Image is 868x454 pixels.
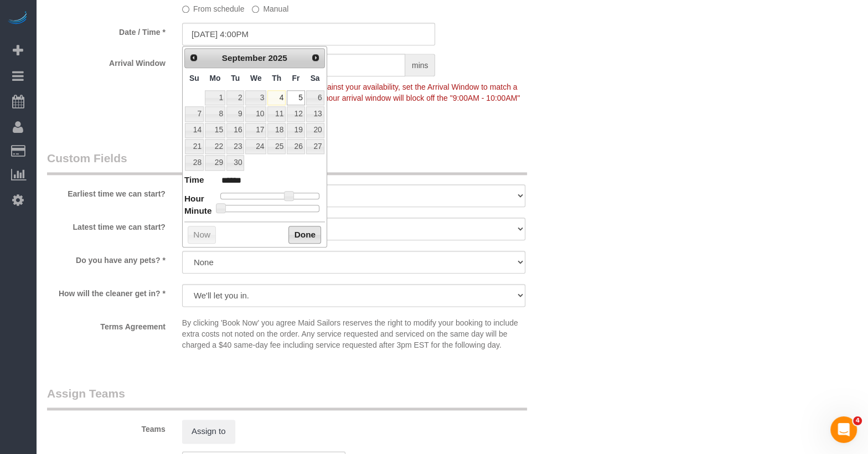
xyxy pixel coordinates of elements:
[405,54,436,76] span: mins
[182,82,520,114] span: To make this booking count against your availability, set the Arrival Window to match a spot on y...
[185,139,204,154] a: 21
[267,90,286,105] a: 4
[186,50,201,65] a: Prev
[205,155,225,170] a: 29
[39,218,174,233] label: Latest time we can start?
[226,90,244,105] a: 2
[184,205,212,219] dt: Minute
[226,106,244,121] a: 9
[226,139,244,154] a: 23
[287,123,304,138] a: 19
[188,226,216,244] button: Now
[182,23,436,45] input: MM/DD/YYYY HH:MM
[47,385,527,410] legend: Assign Teams
[226,123,244,138] a: 16
[268,53,287,63] span: 2025
[252,6,259,13] input: Manual
[288,226,321,244] button: Done
[272,74,281,82] span: Thursday
[245,123,266,138] a: 17
[287,139,304,154] a: 26
[205,123,225,138] a: 15
[250,74,262,82] span: Wednesday
[292,74,299,82] span: Friday
[830,416,857,443] iframe: Intercom live chat
[306,139,324,154] a: 27
[185,155,204,170] a: 28
[205,90,225,105] a: 1
[306,106,324,121] a: 13
[182,420,235,443] button: Assign to
[205,139,225,154] a: 22
[231,74,240,82] span: Tuesday
[205,106,225,121] a: 8
[185,123,204,138] a: 14
[182,6,189,13] input: From schedule
[189,53,198,62] span: Prev
[308,50,323,65] a: Next
[185,106,204,121] a: 7
[39,317,174,332] label: Terms Agreement
[245,139,266,154] a: 24
[222,53,266,63] span: September
[184,174,204,188] dt: Time
[287,106,304,121] a: 12
[287,90,304,105] a: 5
[47,150,527,175] legend: Custom Fields
[226,155,244,170] a: 30
[311,53,320,62] span: Next
[306,90,324,105] a: 6
[39,23,174,38] label: Date / Time *
[39,54,174,69] label: Arrival Window
[184,193,204,207] dt: Hour
[267,106,286,121] a: 11
[245,106,266,121] a: 10
[189,74,199,82] span: Sunday
[209,74,220,82] span: Monday
[267,139,286,154] a: 25
[39,251,174,266] label: Do you have any pets? *
[853,416,862,425] span: 4
[7,11,29,27] img: Automaid Logo
[245,90,266,105] a: 3
[311,74,320,82] span: Saturday
[39,420,174,435] label: Teams
[267,123,286,138] a: 18
[39,184,174,199] label: Earliest time we can start?
[306,123,324,138] a: 20
[39,284,174,299] label: How will the cleaner get in? *
[182,317,525,350] p: By clicking 'Book Now' you agree Maid Sailors reserves the right to modify your booking to includ...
